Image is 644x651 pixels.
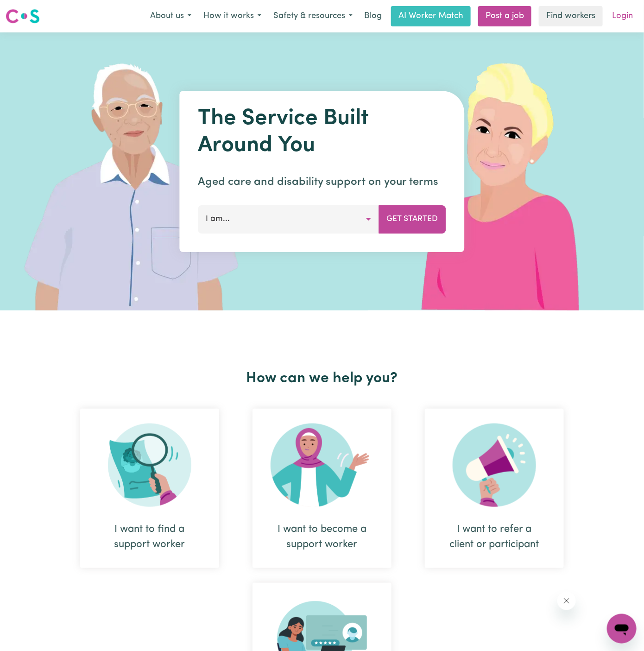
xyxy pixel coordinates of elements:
[6,8,40,25] img: Careseekers logo
[198,205,379,233] button: I am...
[359,6,387,26] a: Blog
[253,409,391,568] div: I want to become a support worker
[557,592,576,610] iframe: Close message
[198,106,446,159] h1: The Service Built Around You
[606,6,638,26] a: Login
[6,6,56,14] span: Need any help?
[80,409,219,568] div: I want to find a support worker
[453,423,536,507] img: Refer
[271,423,373,507] img: Become Worker
[267,6,359,26] button: Safety & resources
[63,370,581,387] h2: How can we help you?
[447,522,542,552] div: I want to refer a client or participant
[478,6,531,26] a: Post a job
[6,6,40,27] a: Careseekers logo
[391,6,471,26] a: AI Worker Match
[539,6,603,26] a: Find workers
[275,522,369,552] div: I want to become a support worker
[108,423,191,507] img: Search
[102,522,197,552] div: I want to find a support worker
[379,205,446,233] button: Get Started
[198,174,446,190] p: Aged care and disability support on your terms
[197,6,267,26] button: How it works
[425,409,564,568] div: I want to refer a client or participant
[607,614,637,644] iframe: Button to launch messaging window
[144,6,197,26] button: About us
